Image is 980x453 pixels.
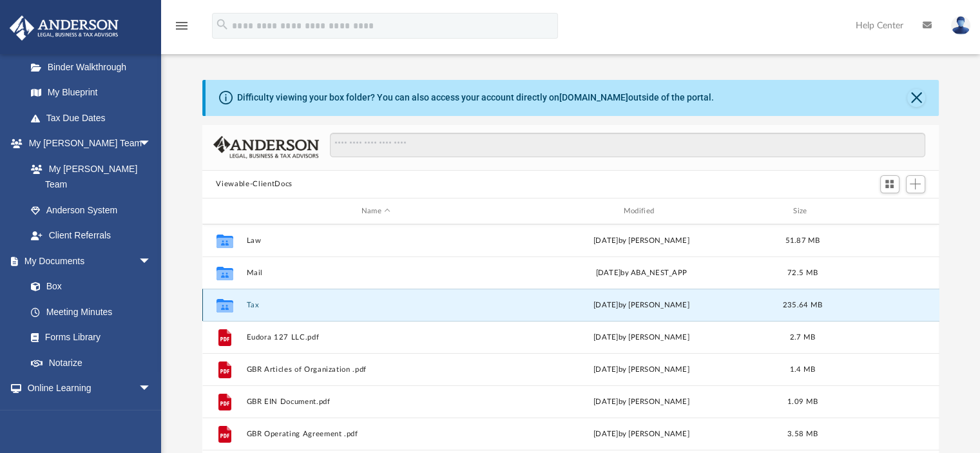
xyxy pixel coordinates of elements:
button: Add [906,175,925,193]
div: [DATE] by [PERSON_NAME] [512,364,771,376]
a: My Documentsarrow_drop_down [9,248,164,274]
span: 2.7 MB [789,334,815,341]
a: menu [174,24,189,34]
img: User Pic [951,16,970,35]
div: [DATE] by [PERSON_NAME] [512,235,771,247]
span: 51.87 MB [785,237,820,244]
button: GBR Articles of Organization .pdf [246,365,506,374]
a: Meeting Minutes [18,299,164,325]
a: Anderson System [18,197,164,223]
button: Viewable-ClientDocs [216,178,292,190]
i: search [215,17,229,32]
button: Tax [246,301,506,309]
span: 1.4 MB [789,366,815,373]
div: Modified [511,206,771,217]
a: My [PERSON_NAME] Team [18,156,158,197]
button: Close [907,89,925,107]
div: id [834,206,924,217]
a: My Blueprint [18,80,164,106]
span: 235.64 MB [782,302,821,309]
img: Anderson Advisors Platinum Portal [6,15,122,41]
button: Switch to Grid View [880,175,899,193]
div: [DATE] by [PERSON_NAME] [512,429,771,440]
a: Client Referrals [18,223,164,249]
div: Name [245,206,505,217]
span: arrow_drop_down [139,248,164,275]
button: Law [246,236,506,245]
div: [DATE] by [PERSON_NAME] [512,396,771,408]
span: arrow_drop_down [139,131,164,157]
a: Notarize [18,350,164,376]
span: arrow_drop_down [139,376,164,402]
div: Difficulty viewing your box folder? You can also access your account directly on outside of the p... [237,91,714,104]
a: Online Learningarrow_drop_down [9,376,164,401]
a: Binder Walkthrough [18,54,171,80]
div: [DATE] by ABA_NEST_APP [512,267,771,279]
a: Forms Library [18,325,158,351]
a: Tax Due Dates [18,105,171,131]
div: [DATE] by [PERSON_NAME] [512,300,771,311]
div: id [207,206,240,217]
a: [DOMAIN_NAME] [559,92,628,102]
span: 72.5 MB [787,269,818,276]
i: menu [174,18,189,34]
button: Eudora 127 LLC.pdf [246,333,506,342]
a: My [PERSON_NAME] Teamarrow_drop_down [9,131,164,157]
span: 3.58 MB [787,430,818,438]
a: Box [18,274,158,300]
button: GBR Operating Agreement .pdf [246,430,506,438]
input: Search files and folders [330,133,925,157]
span: 1.09 MB [787,398,818,405]
a: Courses [18,401,164,427]
div: Size [776,206,828,217]
div: [DATE] by [PERSON_NAME] [512,332,771,343]
button: GBR EIN Document.pdf [246,398,506,406]
button: Mail [246,269,506,277]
